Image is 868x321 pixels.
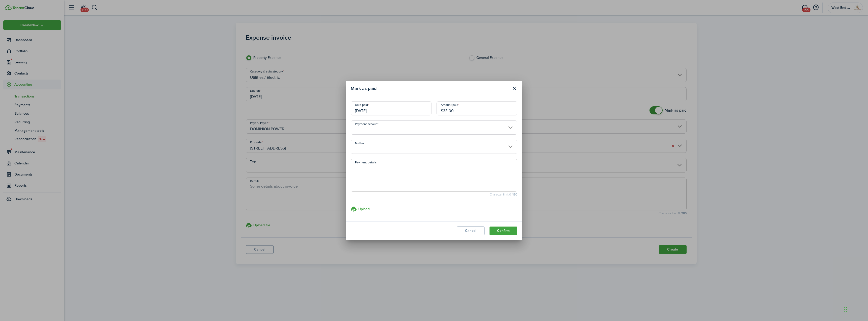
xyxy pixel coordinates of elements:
[510,84,519,93] button: Close modal
[457,227,484,235] button: Cancel
[351,84,509,93] modal-title: Mark as paid
[358,206,370,212] h3: Upload
[843,297,868,321] iframe: Chat Widget
[351,193,517,196] small: Character limit: 0 /
[844,302,847,317] div: Drag
[351,101,431,115] input: mm/dd/yyyy
[512,192,517,197] b: 150
[437,101,517,115] input: 0.00
[490,227,517,235] button: Confirm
